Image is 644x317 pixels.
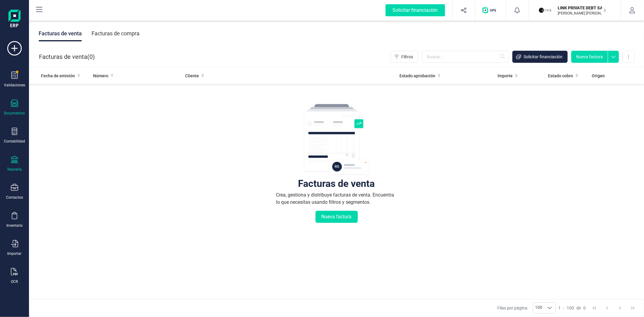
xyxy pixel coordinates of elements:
img: LI [539,4,552,17]
div: OCR [11,279,18,284]
div: Filas por página: [497,302,556,314]
span: 100 [567,305,574,311]
img: Logo Finanedi [8,10,21,29]
button: Nueva factura [316,211,358,223]
img: img-empty-table.svg [303,103,370,176]
div: Tesorería [7,167,22,172]
button: Filtros [391,51,418,63]
button: Nueva factura [571,51,608,63]
button: Last Page [627,302,639,314]
p: LINK PRIVATE DEBT SA [558,5,606,11]
button: Logo de OPS [479,1,502,20]
span: Cliente [185,73,199,79]
button: Solicitar financiación [512,51,568,63]
button: First Page [589,302,600,314]
button: Next Page [614,302,626,314]
div: Validaciones [4,83,25,88]
span: Fecha de emisión [41,73,75,79]
span: Estado aprobación [399,73,435,79]
span: 1 [558,305,561,311]
span: Origen [592,73,605,79]
div: Facturas de compra [91,26,139,41]
button: Previous Page [601,302,613,314]
div: Facturas de venta [39,26,82,41]
span: 0 [89,53,93,61]
span: Solicitar financiación [524,54,562,60]
span: 0 [583,305,586,311]
span: de [576,305,581,311]
span: Estado cobro [548,73,573,79]
div: Inventario [6,223,23,228]
div: Solicitar financiación [386,4,445,16]
div: Facturas de venta ( ) [39,51,95,63]
div: Importar [8,251,22,256]
div: Contabilidad [4,139,25,144]
div: Facturas de venta [298,181,375,187]
span: Filtros [401,54,413,60]
span: Importe [498,73,513,79]
input: Buscar... [422,51,509,63]
div: Contactos [6,195,23,200]
button: LILINK PRIVATE DEBT SA[PERSON_NAME] [PERSON_NAME] [536,1,614,20]
div: Crea, gestiona y distribuye facturas de venta. Encuentra lo que necesitas usando filtros y segmen... [276,191,397,206]
div: Documentos [4,111,25,116]
button: Solicitar financiación [378,1,452,20]
span: Número [93,73,108,79]
p: [PERSON_NAME] [PERSON_NAME] [558,11,606,16]
span: 100 [533,303,544,313]
div: - [558,305,586,311]
img: Logo de OPS [482,7,498,13]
